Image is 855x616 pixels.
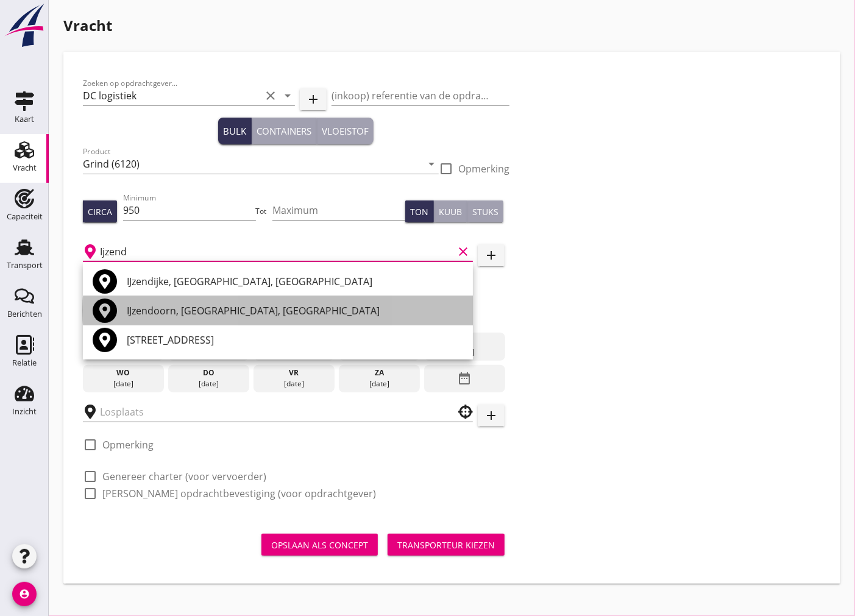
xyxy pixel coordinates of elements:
[223,124,246,138] div: Bulk
[332,86,509,105] input: (inkoop) referentie van de opdrachtgever
[12,408,37,416] div: Inzicht
[88,205,112,218] div: Circa
[484,408,498,423] i: add
[317,118,374,144] button: Vloeistof
[272,200,405,220] input: Maximum
[306,92,321,107] i: add
[410,205,428,218] div: Ton
[434,200,467,222] button: Kuub
[102,439,154,451] label: Opmerking
[7,213,43,221] div: Capaciteit
[171,378,246,389] div: [DATE]
[15,115,34,123] div: Kaart
[127,303,463,318] div: IJzendoorn, [GEOGRAPHIC_DATA], [GEOGRAPHIC_DATA]
[405,200,434,222] button: Ton
[342,378,417,389] div: [DATE]
[86,378,161,389] div: [DATE]
[397,539,495,551] div: Transporteur kiezen
[458,163,509,175] label: Opmerking
[127,333,463,347] div: [STREET_ADDRESS]
[388,534,505,556] button: Transporteur kiezen
[171,367,246,378] div: do
[467,200,503,222] button: Stuks
[257,378,332,389] div: [DATE]
[102,470,266,483] label: Genereer charter (voor vervoerder)
[102,487,376,500] label: [PERSON_NAME] opdrachtbevestiging (voor opdrachtgever)
[457,367,472,389] i: date_range
[484,248,498,263] i: add
[13,164,37,172] div: Vracht
[472,205,498,218] div: Stuks
[271,539,368,551] div: Opslaan als concept
[456,244,470,259] i: clear
[12,582,37,606] i: account_circle
[252,118,317,144] button: Containers
[100,402,439,422] input: Losplaats
[12,359,37,367] div: Relatie
[123,200,256,220] input: Minimum
[256,206,273,217] div: Tot
[218,118,252,144] button: Bulk
[63,15,840,37] h1: Vracht
[86,367,161,378] div: wo
[257,124,311,138] div: Containers
[424,157,439,171] i: arrow_drop_down
[439,205,462,218] div: Kuub
[2,3,46,48] img: logo-small.a267ee39.svg
[322,124,369,138] div: Vloeistof
[83,86,261,105] input: Zoeken op opdrachtgever...
[7,261,43,269] div: Transport
[83,200,117,222] button: Circa
[257,367,332,378] div: vr
[100,242,453,261] input: Laadplaats
[261,534,378,556] button: Opslaan als concept
[83,154,422,174] input: Product
[263,88,278,103] i: clear
[342,367,417,378] div: za
[280,88,295,103] i: arrow_drop_down
[7,310,42,318] div: Berichten
[127,274,463,289] div: IJzendijke, [GEOGRAPHIC_DATA], [GEOGRAPHIC_DATA]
